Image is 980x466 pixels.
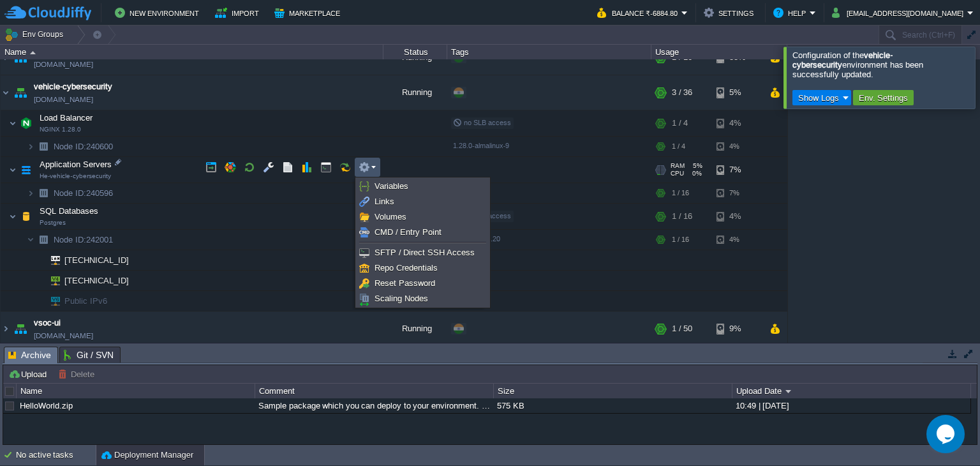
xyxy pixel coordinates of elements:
span: SFTP / Direct SSH Access [375,248,475,257]
span: Archive [8,347,51,363]
button: Env Groups [4,26,68,43]
a: Scaling Nodes [357,292,488,306]
iframe: chat widget [926,415,967,453]
div: 10:49 | [DATE] [732,398,970,413]
span: RAM [671,162,685,170]
img: AMDAwAAAACH5BAEAAAAALAAAAAABAAEAAAICRAEAOw== [11,75,29,110]
span: Git / SVN [64,347,114,363]
b: vehicle-cybersecurity [792,50,893,70]
img: AMDAwAAAACH5BAEAAAAALAAAAAABAAEAAAICRAEAOw== [34,230,52,250]
span: [TECHNICAL_ID] [63,250,131,270]
div: 1 / 4 [672,110,688,136]
span: Node ID: [54,188,86,198]
div: Comment [256,384,493,398]
span: 0% [689,170,702,177]
span: Configuration of the environment has been successfully updated. [792,50,923,79]
span: Public IPv6 [63,291,109,311]
img: AMDAwAAAACH5BAEAAAAALAAAAAABAAEAAAICRAEAOw== [9,204,17,229]
a: Volumes [357,210,488,224]
a: [TECHNICAL_ID] [63,276,131,285]
img: AMDAwAAAACH5BAEAAAAALAAAAAABAAEAAAICRAEAOw== [34,250,42,270]
img: AMDAwAAAACH5BAEAAAAALAAAAAABAAEAAAICRAEAOw== [42,291,60,311]
div: Usage [652,45,787,59]
a: CMD / Entry Point [357,225,488,239]
img: CloudJiffy [4,5,91,21]
span: Node ID: [54,142,86,151]
a: SFTP / Direct SSH Access [357,246,488,260]
span: [DOMAIN_NAME] [34,329,93,342]
span: Scaling Nodes [375,294,428,303]
a: vehicle-cybersecurity [34,80,112,93]
span: Repo Credentials [375,263,438,273]
img: AMDAwAAAACH5BAEAAAAALAAAAAABAAEAAAICRAEAOw== [34,291,42,311]
button: Upload [8,368,50,380]
button: Delete [58,368,98,380]
a: Variables [357,179,488,193]
a: Node ID:240596 [52,188,115,199]
div: 9% [716,312,758,346]
div: 575 KB [494,398,731,413]
span: Volumes [375,212,406,222]
img: AMDAwAAAACH5BAEAAAAALAAAAAABAAEAAAICRAEAOw== [30,51,36,54]
div: Running [383,75,447,110]
div: 5% [716,75,758,110]
a: Reset Password [357,276,488,290]
span: Postgres [40,219,66,227]
img: AMDAwAAAACH5BAEAAAAALAAAAAABAAEAAAICRAEAOw== [9,110,17,136]
img: AMDAwAAAACH5BAEAAAAALAAAAAABAAEAAAICRAEAOw== [34,271,42,290]
img: AMDAwAAAACH5BAEAAAAALAAAAAABAAEAAAICRAEAOw== [42,271,60,290]
button: Env. Settings [855,92,912,103]
div: 7% [716,183,758,203]
img: AMDAwAAAACH5BAEAAAAALAAAAAABAAEAAAICRAEAOw== [11,312,29,346]
div: Running [383,312,447,346]
div: 4% [716,137,758,156]
img: AMDAwAAAACH5BAEAAAAALAAAAAABAAEAAAICRAEAOw== [42,250,60,270]
div: Upload Date [733,384,970,398]
span: [DOMAIN_NAME] [34,58,93,71]
div: Name [17,384,255,398]
button: Marketplace [274,5,344,20]
div: 4% [716,230,758,250]
img: AMDAwAAAACH5BAEAAAAALAAAAAABAAEAAAICRAEAOw== [1,75,11,110]
div: No active tasks [16,445,96,465]
img: AMDAwAAAACH5BAEAAAAALAAAAAABAAEAAAICRAEAOw== [1,312,11,346]
span: SQL Databases [38,206,100,216]
a: Public IPv6 [63,296,109,306]
a: [DOMAIN_NAME] [34,93,93,106]
a: Load BalancerNGINX 1.28.0 [38,113,94,123]
img: AMDAwAAAACH5BAEAAAAALAAAAAABAAEAAAICRAEAOw== [34,137,52,156]
span: no SLB access [453,119,511,126]
a: Repo Credentials [357,261,488,275]
div: Size [494,384,732,398]
button: Show Logs [794,92,843,103]
a: [TECHNICAL_ID] [63,255,131,265]
div: Name [1,45,383,59]
span: Load Balancer [38,112,94,123]
span: CPU [671,170,684,177]
span: Links [375,197,394,206]
img: AMDAwAAAACH5BAEAAAAALAAAAAABAAEAAAICRAEAOw== [17,204,35,229]
img: AMDAwAAAACH5BAEAAAAALAAAAAABAAEAAAICRAEAOw== [27,137,34,156]
div: Status [384,45,447,59]
span: Node ID: [54,235,86,244]
button: New Environment [115,5,203,20]
div: 1 / 16 [672,204,692,229]
span: Variables [375,181,408,191]
a: vsoc-ui [34,317,61,329]
span: Application Servers [38,159,114,170]
button: Deployment Manager [101,449,193,462]
div: 7% [716,157,758,183]
div: 1 / 4 [672,137,685,156]
span: [TECHNICAL_ID] [63,271,131,290]
span: 240600 [52,141,115,152]
a: Node ID:242001 [52,234,115,245]
a: Links [357,195,488,209]
div: 1 / 16 [672,230,689,250]
img: AMDAwAAAACH5BAEAAAAALAAAAAABAAEAAAICRAEAOw== [9,157,17,183]
a: SQL DatabasesPostgres [38,206,100,216]
img: AMDAwAAAACH5BAEAAAAALAAAAAABAAEAAAICRAEAOw== [34,183,52,203]
div: 4% [716,110,758,136]
div: 4% [716,204,758,229]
